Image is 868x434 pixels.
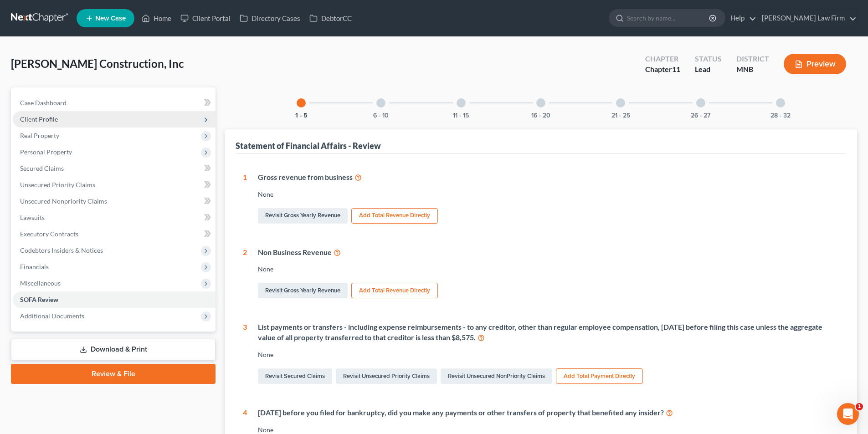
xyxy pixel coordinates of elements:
[13,177,216,193] a: Unsecured Priority Claims
[20,263,49,271] span: Financials
[243,172,247,225] div: 1
[295,112,308,119] button: 1 - 5
[20,246,103,254] span: Codebtors Insiders & Notices
[736,54,769,64] div: District
[351,208,438,224] button: Add Total Revenue Directly
[20,115,58,123] span: Client Profile
[258,408,839,418] div: [DATE] before you filed for bankruptcy, did you make any payments or other transfers of property ...
[258,350,839,359] div: None
[351,283,438,298] button: Add Total Revenue Directly
[645,54,680,64] div: Chapter
[645,64,680,75] div: Chapter
[736,64,769,75] div: MNB
[726,10,756,26] a: Help
[95,15,126,22] span: New Case
[20,132,59,139] span: Real Property
[672,65,680,73] span: 11
[11,57,184,70] span: [PERSON_NAME] Construction, Inc
[453,112,469,119] button: 11 - 15
[20,279,61,287] span: Miscellaneous
[336,368,437,384] a: Revisit Unsecured Priority Claims
[20,181,95,189] span: Unsecured Priority Claims
[627,10,710,26] input: Search by name...
[137,10,176,26] a: Home
[373,112,389,119] button: 6 - 10
[258,322,839,343] div: List payments or transfers - including expense reimbursements - to any creditor, other than regul...
[20,214,45,221] span: Lawsuits
[856,403,863,410] span: 1
[13,209,216,226] a: Lawsuits
[305,10,356,26] a: DebtorCC
[20,164,64,172] span: Secured Claims
[441,368,552,384] a: Revisit Unsecured NonPriority Claims
[235,10,305,26] a: Directory Cases
[13,95,216,111] a: Case Dashboard
[258,247,839,258] div: Non Business Revenue
[20,230,78,238] span: Executory Contracts
[611,112,630,119] button: 21 - 25
[236,140,381,151] div: Statement of Financial Affairs - Review
[531,112,550,119] button: 16 - 20
[837,403,859,425] iframe: Intercom live chat
[691,112,710,119] button: 26 - 27
[243,322,247,386] div: 3
[13,193,216,209] a: Unsecured Nonpriority Claims
[757,10,857,26] a: [PERSON_NAME] Law Firm
[20,197,107,205] span: Unsecured Nonpriority Claims
[258,190,839,199] div: None
[243,247,247,301] div: 2
[13,160,216,177] a: Secured Claims
[176,10,235,26] a: Client Portal
[20,99,67,107] span: Case Dashboard
[11,364,216,384] a: Review & File
[258,265,839,274] div: None
[20,312,84,320] span: Additional Documents
[695,64,722,75] div: Lead
[258,368,332,384] a: Revisit Secured Claims
[258,208,348,224] a: Revisit Gross Yearly Revenue
[13,291,216,308] a: SOFA Review
[11,339,216,360] a: Download & Print
[556,368,643,384] button: Add Total Payment Directly
[695,54,722,64] div: Status
[20,148,72,156] span: Personal Property
[20,296,58,303] span: SOFA Review
[770,112,791,119] button: 28 - 32
[258,283,348,298] a: Revisit Gross Yearly Revenue
[258,172,839,183] div: Gross revenue from business
[13,226,216,242] a: Executory Contracts
[784,54,846,74] button: Preview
